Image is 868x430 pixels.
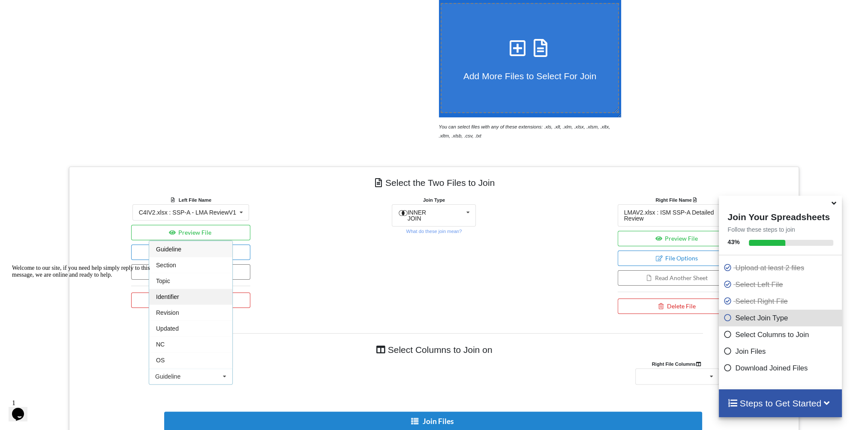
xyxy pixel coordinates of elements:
iframe: chat widget [9,261,163,391]
p: Select Join Type [723,313,840,323]
p: Follow these steps to join [719,225,842,234]
span: NC [156,341,165,348]
p: Select Left File [723,279,840,290]
div: C4IV2.xlsx : SSP-A - LMA ReviewV1 [139,209,236,215]
p: Select Right File [723,296,840,307]
h4: Join Your Spreadsheets [719,209,842,222]
p: Select Columns to Join [723,329,840,340]
span: INNER JOIN [408,209,426,222]
div: Guideline [155,373,180,379]
button: File Options [131,245,251,260]
b: Left File Name [179,197,211,203]
div: Welcome to our site, if you need help simply reply to this message, we are online and ready to help. [3,3,158,17]
b: Right File Columns [652,361,703,367]
span: Guideline [156,246,181,253]
p: Join Files [723,346,840,357]
p: Upload at least 2 files [723,263,840,273]
span: Updated [156,325,179,332]
i: You can select files with any of these extensions: .xls, .xlt, .xlm, .xlsx, .xlsm, .xltx, .xltm, ... [439,124,610,138]
iframe: chat widget [9,396,36,421]
span: Revision [156,309,179,316]
span: Add More Files to Select For Join [463,71,596,81]
b: 43 % [727,239,739,245]
button: File Options [618,251,737,266]
button: Preview File [618,231,737,246]
div: LMAV2.xlsx : ISM SSP-A Detailed Review [624,209,724,221]
p: Download Joined Files [723,363,840,373]
h4: Steps to Get Started [727,398,833,409]
b: Right File Name [655,197,699,203]
h4: Select the Two Files to Join [75,173,793,192]
button: Read Another Sheet [618,270,737,286]
button: Preview File [131,225,251,240]
button: Delete File [618,299,737,314]
b: Join Type [423,197,445,203]
span: Identifier [156,293,179,300]
span: Welcome to our site, if you need help simply reply to this message, we are online and ready to help. [3,3,141,17]
span: Section [156,262,176,269]
h4: Select Columns to Join on [165,340,703,359]
span: OS [156,357,165,364]
span: Topic [156,278,170,284]
small: What do these join mean? [406,229,462,234]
